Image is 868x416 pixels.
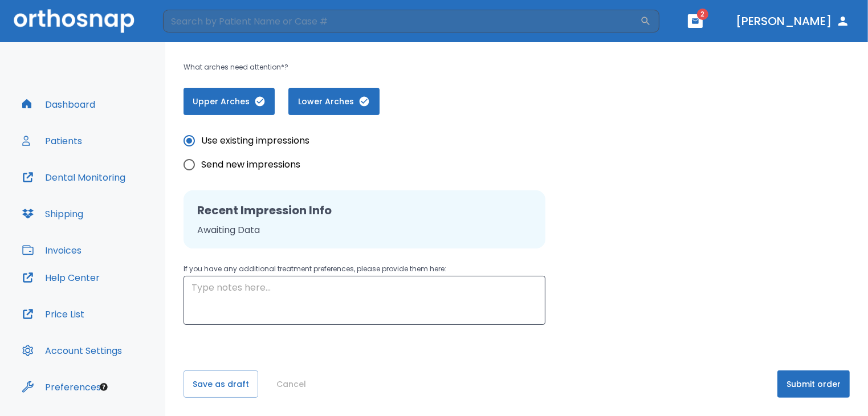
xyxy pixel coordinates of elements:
[163,10,640,32] input: Search by Patient Name or Case #
[777,370,850,398] button: Submit order
[195,96,263,108] span: Upper Arches
[99,382,109,392] div: Tooltip anchor
[197,202,532,219] h2: Recent Impression Info
[184,370,258,398] button: Save as draft
[184,60,572,74] p: What arches need attention*?
[15,300,91,328] button: Price List
[15,91,102,118] button: Dashboard
[201,134,309,148] span: Use existing impressions
[697,9,708,20] span: 2
[15,264,107,291] button: Help Center
[15,200,90,227] button: Shipping
[184,88,275,115] button: Upper Arches
[197,223,532,237] p: Awaiting Data
[15,164,132,191] button: Dental Monitoring
[15,373,108,401] button: Preferences
[15,236,88,264] button: Invoices
[731,11,854,31] button: [PERSON_NAME]
[272,370,311,398] button: Cancel
[14,9,135,32] img: Orthosnap
[15,127,89,154] button: Patients
[201,158,300,172] span: Send new impressions
[15,337,129,364] button: Account Settings
[184,262,545,276] p: If you have any additional treatment preferences, please provide them here:
[288,88,380,115] button: Lower Arches
[300,96,368,108] span: Lower Arches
